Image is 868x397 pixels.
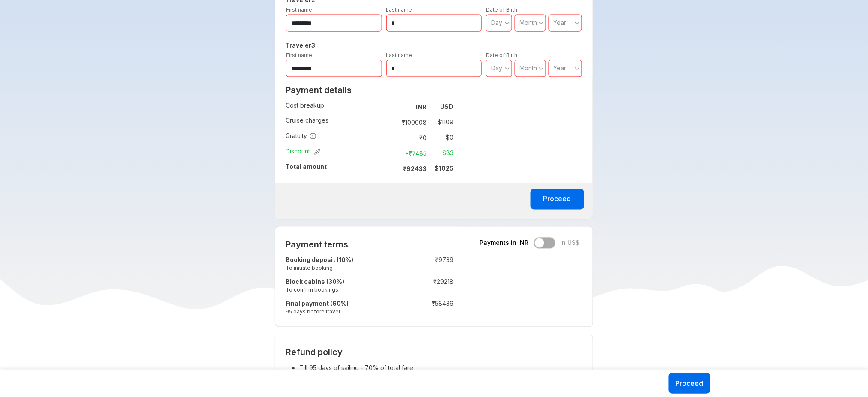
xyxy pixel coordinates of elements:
[386,52,412,58] label: Last name
[394,117,430,129] td: ₹ 100008
[286,347,582,358] h2: Refund policy
[286,300,349,307] strong: Final payment (60%)
[390,161,394,177] td: :
[403,276,453,298] td: ₹ 29218
[286,278,344,286] strong: Block cabins (30%)
[486,6,517,13] label: Date of Birth
[403,165,427,173] strong: ₹ 92433
[403,298,453,320] td: ₹ 58436
[299,362,582,375] li: Till 95 days of sailing - 70% of total fare
[440,103,453,111] strong: USD
[531,189,584,210] button: Proceed
[403,254,453,276] td: ₹ 9739
[520,19,537,26] span: Month
[520,64,537,72] span: Month
[394,147,430,159] td: -₹ 7485
[286,308,398,316] small: 95 days before travel
[286,6,312,13] label: First name
[286,265,398,272] small: To initiate booking
[284,40,584,51] h5: Traveler 3
[286,147,321,156] span: Discount
[286,52,312,58] label: First name
[575,19,580,27] svg: angle down
[394,132,430,144] td: ₹ 0
[386,6,412,13] label: Last name
[505,64,510,73] svg: angle down
[554,19,567,26] span: Year
[416,104,427,111] strong: INR
[430,117,453,129] td: $ 1109
[390,146,394,161] td: :
[491,19,502,26] span: Day
[390,115,394,130] td: :
[669,373,710,394] button: Proceed
[491,64,502,72] span: Day
[286,240,453,250] h2: Payment terms
[286,163,327,171] strong: Total amount
[561,239,580,247] span: In US$
[286,132,317,141] span: Gratuity
[286,256,353,264] strong: Booking deposit (10%)
[435,165,453,172] strong: $ 1025
[430,132,453,144] td: $ 0
[539,19,544,27] svg: angle down
[286,85,453,95] h2: Payment details
[430,147,453,159] td: -$ 83
[486,52,517,58] label: Date of Birth
[480,239,529,247] span: Payments in INR
[286,99,390,115] td: Cost breakup
[398,276,403,298] td: :
[554,64,567,72] span: Year
[390,99,394,115] td: :
[286,115,390,130] td: Cruise charges
[398,254,403,276] td: :
[575,64,580,73] svg: angle down
[539,64,544,73] svg: angle down
[390,130,394,146] td: :
[398,298,403,320] td: :
[505,19,510,27] svg: angle down
[286,286,398,294] small: To confirm bookings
